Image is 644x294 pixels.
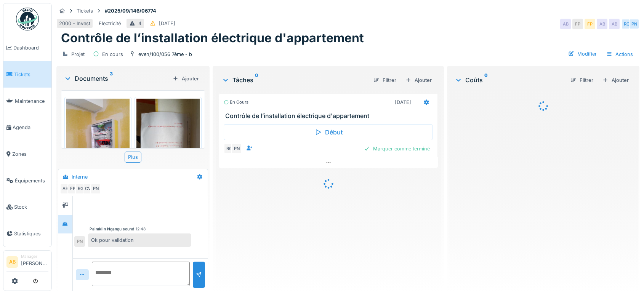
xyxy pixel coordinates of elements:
div: 2000 - Invest [59,20,90,27]
div: Ajouter [402,75,435,85]
h1: Contrôle de l’installation électrique d'appartement [61,31,364,45]
div: En cours [102,51,123,58]
a: Maintenance [3,88,51,114]
div: RG [224,143,234,154]
div: 4 [138,20,141,27]
div: PN [231,143,242,154]
span: Équipements [15,177,48,184]
div: RG [75,184,86,194]
div: Tâches [222,75,367,85]
sup: 3 [110,74,113,83]
div: Modifier [565,49,600,59]
div: CV [83,184,93,194]
div: AB [60,184,70,194]
a: Statistiques [3,220,51,247]
div: 12:48 [136,226,146,232]
span: Tickets [14,71,48,78]
a: Zones [3,141,51,168]
div: PN [629,19,639,29]
img: df0logv8zrt7bmj15tbmjpg036zt [136,99,200,183]
a: AB Manager[PERSON_NAME] [6,254,48,272]
sup: 0 [484,75,488,85]
div: Actions [603,49,636,60]
strong: #2025/09/146/06774 [102,7,159,14]
li: AB [6,256,18,268]
a: Agenda [3,114,51,141]
div: FP [67,184,78,194]
h3: Contrôle de l’installation électrique d'appartement [225,112,434,120]
li: [PERSON_NAME] [21,254,48,270]
div: Electricité [99,20,121,27]
span: Dashboard [13,44,48,51]
div: [DATE] [159,20,175,27]
div: Ajouter [599,75,632,85]
div: Début [224,124,433,140]
div: Ok pour validation [88,233,191,247]
div: PN [90,184,101,194]
div: PN [74,236,85,247]
div: Tickets [77,7,93,14]
div: FP [585,19,595,29]
a: Équipements [3,167,51,194]
div: AB [609,19,620,29]
img: ec9gcckirgjaezgpf1d7x58ggjps [66,99,130,183]
div: AB [597,19,607,29]
div: Projet [71,51,85,58]
div: RG [621,19,632,29]
sup: 0 [255,75,258,85]
span: Statistiques [14,230,48,237]
span: Stock [14,203,48,211]
div: Interne [72,173,88,181]
div: even/100/056 7ème - b [138,51,192,58]
img: Badge_color-CXgf-gQk.svg [16,8,39,30]
div: FP [572,19,583,29]
div: Paimklin Ngangu sound [90,226,134,232]
div: Ajouter [170,73,202,84]
a: Tickets [3,61,51,88]
span: Maintenance [15,97,48,105]
a: Dashboard [3,35,51,61]
div: Marquer comme terminé [361,144,433,154]
div: Plus [125,152,141,163]
div: AB [560,19,571,29]
span: Agenda [13,124,48,131]
div: [DATE] [395,99,411,106]
div: Documents [64,74,170,83]
div: Coûts [455,75,564,85]
span: Zones [12,150,48,158]
a: Stock [3,194,51,220]
div: En cours [224,99,248,105]
div: Manager [21,254,48,259]
div: Filtrer [370,75,399,85]
div: Filtrer [567,75,596,85]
